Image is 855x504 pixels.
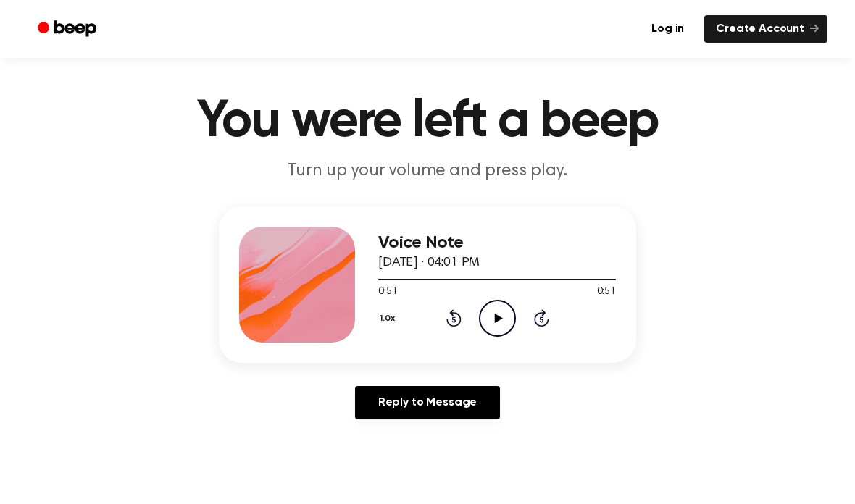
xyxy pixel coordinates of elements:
h3: Voice Note [378,233,616,253]
span: [DATE] · 04:01 PM [378,256,480,269]
span: 0:51 [597,285,616,300]
span: 0:51 [378,285,397,300]
a: Beep [28,15,109,43]
a: Log in [640,15,696,43]
a: Create Account [704,15,827,43]
a: Reply to Message [355,386,500,419]
h1: You were left a beep [57,96,798,148]
p: Turn up your volume and press play. [149,159,706,183]
button: 1.0x [378,306,401,331]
